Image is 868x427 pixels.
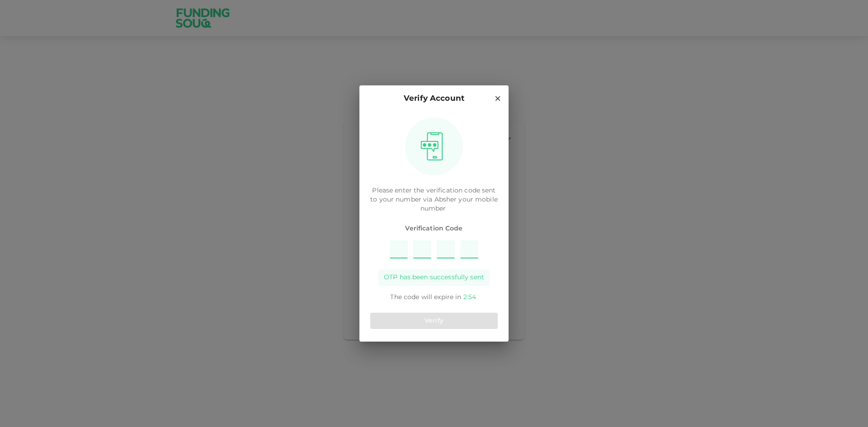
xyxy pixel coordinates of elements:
span: Verification Code [370,224,498,233]
span: 2 : 54 [463,294,476,300]
span: The code will expire in [390,294,461,300]
input: Please enter OTP character 3 [437,240,455,258]
span: your mobile number [420,197,498,212]
input: Please enter OTP character 2 [413,240,431,258]
input: Please enter OTP character 1 [390,240,408,258]
span: OTP has been successfully sent [384,273,484,282]
img: otpImage [417,132,446,161]
input: Please enter OTP character 4 [460,240,478,258]
p: Verify Account [404,93,464,105]
p: Please enter the verification code sent to your number via Absher [370,186,498,213]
